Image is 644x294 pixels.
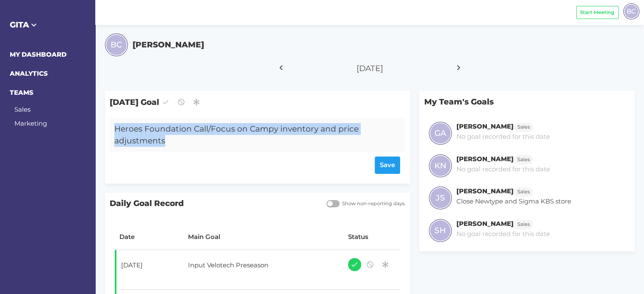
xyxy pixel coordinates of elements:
[375,157,401,174] button: Save
[357,63,383,73] span: [DATE]
[456,220,514,228] h6: [PERSON_NAME]
[456,122,514,130] h6: [PERSON_NAME]
[623,3,639,19] div: BC
[380,160,395,170] span: Save
[115,250,183,290] td: [DATE]
[514,187,533,195] a: Sales
[434,127,446,139] span: GA
[14,105,30,113] a: Sales
[10,19,86,31] h5: GITA
[456,165,550,174] p: No goal recorded for this date
[517,124,530,131] span: Sales
[188,232,338,242] div: Main Goal
[576,6,619,19] button: Start Meeting
[627,6,636,16] span: BC
[14,119,47,127] a: Marketing
[456,187,514,195] h6: [PERSON_NAME]
[340,200,405,207] span: Show non-reporting days.
[517,188,530,195] span: Sales
[110,118,381,152] div: Heroes Foundation Call/Focus on Campy inventory and price adjustments
[517,156,530,163] span: Sales
[434,225,446,236] span: SH
[10,88,86,98] h6: TEAMS
[514,122,533,130] a: Sales
[348,232,395,242] div: Status
[580,9,614,16] span: Start Meeting
[436,192,445,204] span: JS
[105,193,322,214] span: Daily Goal Record
[456,132,550,142] p: No goal recorded for this date
[456,155,514,163] h6: [PERSON_NAME]
[105,91,410,113] span: [DATE] Goal
[183,256,330,277] div: Input Velotech Preseason
[133,39,204,51] h5: [PERSON_NAME]
[514,220,533,228] a: Sales
[10,50,66,58] a: MY DASHBOARD
[456,229,550,239] p: No goal recorded for this date
[456,197,571,206] p: Close Newtype and Sigma KBS store
[514,155,533,163] a: Sales
[119,232,179,242] div: Date
[517,221,530,228] span: Sales
[419,91,634,113] p: My Team's Goals
[434,160,446,172] span: KN
[111,39,122,51] span: BC
[10,69,48,77] a: ANALYTICS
